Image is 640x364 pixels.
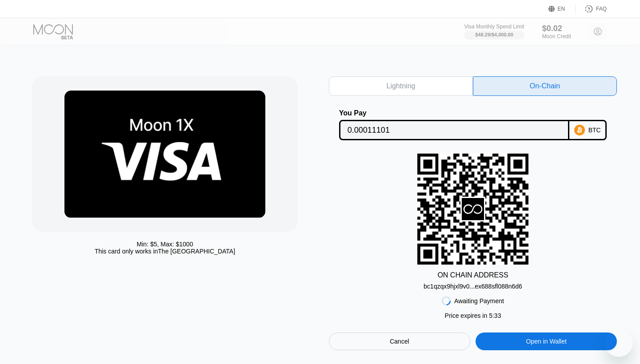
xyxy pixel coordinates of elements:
[476,332,617,350] div: Open in Wallet
[548,4,576,13] div: EN
[329,332,470,350] div: Cancel
[588,127,601,134] div: BTC
[454,297,504,305] div: Awaiting Payment
[464,24,524,30] div: Visa Monthly Spend Limit
[576,4,607,13] div: FAQ
[339,109,569,117] div: You Pay
[437,271,508,279] div: ON CHAIN ADDRESS
[445,312,501,319] div: Price expires in
[424,279,522,290] div: bc1qzqx9hjxl9v0...ex688sfl088n6d6
[137,241,193,248] div: Min: $ 5 , Max: $ 1000
[604,328,633,357] iframe: Button to launch messaging window, conversation in progress
[558,6,565,12] div: EN
[530,82,560,91] div: On-Chain
[473,76,617,96] div: On-Chain
[464,24,524,40] div: Visa Monthly Spend Limit$48.29/$4,000.00
[329,109,617,140] div: You PayBTC
[475,32,513,37] div: $48.29 / $4,000.00
[424,283,522,290] div: bc1qzqx9hjxl9v0...ex688sfl088n6d6
[390,337,409,345] div: Cancel
[329,76,473,96] div: Lightning
[526,337,567,345] div: Open in Wallet
[489,312,501,319] span: 5 : 33
[596,6,607,12] div: FAQ
[95,248,235,255] div: This card only works in The [GEOGRAPHIC_DATA]
[387,82,416,91] div: Lightning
